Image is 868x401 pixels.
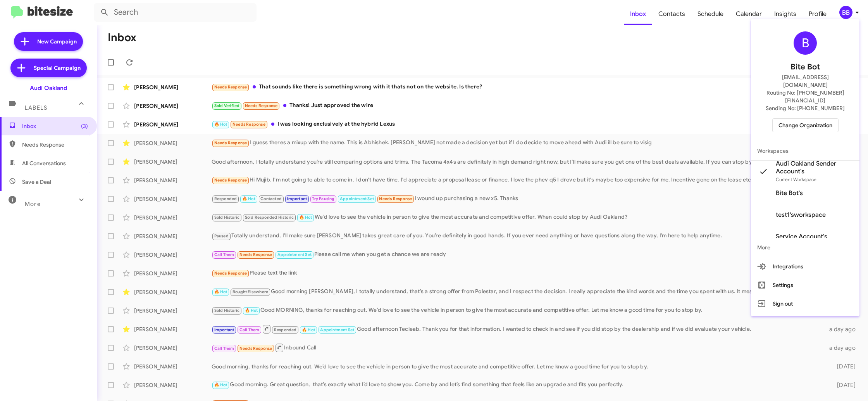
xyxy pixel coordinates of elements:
span: Current Workspace [776,176,816,182]
div: B [794,31,817,55]
button: Settings [751,276,859,294]
span: Change Organization [778,119,832,132]
button: Sign out [751,294,859,313]
span: Bite Bot [790,61,820,73]
span: Bite Bot's [776,189,803,197]
span: More [751,238,859,257]
button: Integrations [751,257,859,276]
button: Change Organization [772,118,839,132]
span: Workspaces [751,142,859,160]
span: Audi Oakland Sender Account's [776,160,853,175]
span: Service Account's [776,233,827,240]
span: test1'sworkspace [776,211,826,219]
span: Routing No: [PHONE_NUMBER][FINANCIAL_ID] [760,89,850,104]
span: [EMAIL_ADDRESS][DOMAIN_NAME] [760,73,850,89]
span: Sending No: [PHONE_NUMBER] [766,104,845,112]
